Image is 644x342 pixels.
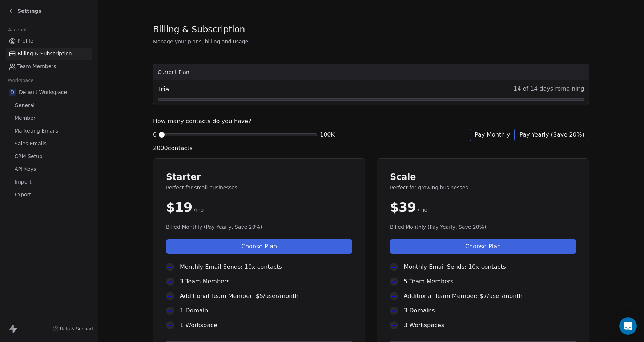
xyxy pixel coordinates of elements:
span: CRM Setup [15,153,43,160]
span: Export [15,191,31,198]
span: 3 Workspaces [404,321,444,330]
span: /mo [194,206,204,213]
th: Current Plan [153,64,589,80]
span: 0 [153,130,157,139]
a: CRM Setup [6,150,92,162]
a: Member [6,112,92,124]
a: Help & Support [53,326,93,332]
a: Profile [6,35,92,47]
span: Perfect for growing businesses [390,184,576,191]
span: Import [15,178,31,186]
a: Sales Emails [6,138,92,150]
div: Open Intercom Messenger [619,317,637,335]
span: How many contacts do you have? [153,117,251,126]
span: Monthly Email Sends: 10x contacts [180,263,282,271]
span: Starter [166,172,352,182]
span: Pay Monthly [475,130,510,139]
span: Additional Team Member: $7/user/month [404,292,523,300]
span: Workspace [5,75,37,86]
span: Pay Yearly (Save 20%) [519,130,584,139]
span: Billed Monthly (Pay Yearly, Save 20%) [390,223,576,231]
span: Profile [17,37,33,45]
span: Default Workspace [19,89,67,96]
span: 1 Workspace [180,321,217,330]
a: API Keys [6,163,92,175]
a: General [6,99,92,111]
span: Perfect for small businesses [166,184,352,191]
a: Team Members [6,60,92,72]
a: Settings [9,7,41,15]
a: Import [6,176,92,188]
span: 5 Team Members [404,277,454,286]
span: Monthly Email Sends: 10x contacts [404,263,506,271]
span: Billing & Subscription [153,24,245,35]
span: $ 39 [390,200,416,215]
span: Additional Team Member: $5/user/month [180,292,299,300]
span: 14 of 14 days remaining [514,84,584,94]
span: Scale [390,172,576,182]
span: 3 Domains [404,306,435,315]
span: 1 Domain [180,306,208,315]
span: /mo [418,206,427,213]
span: API Keys [15,165,36,173]
a: Billing & Subscription [6,48,92,60]
span: Account [5,24,30,35]
span: Marketing Emails [15,127,58,135]
span: Help & Support [60,326,93,332]
button: Choose Plan [166,239,352,254]
span: Member [15,114,36,122]
span: D [9,89,16,96]
span: 2000 contacts [153,144,193,153]
span: Sales Emails [15,140,47,148]
span: $ 19 [166,200,192,215]
span: Billing & Subscription [17,50,72,58]
button: Choose Plan [390,239,576,254]
span: Trial [158,84,171,94]
span: General [15,102,35,109]
span: Manage your plans, billing and usage [153,39,248,44]
span: Team Members [17,63,56,70]
a: Marketing Emails [6,125,92,137]
span: 3 Team Members [180,277,230,286]
span: 100K [320,130,335,139]
a: Export [6,189,92,201]
span: Settings [17,7,41,15]
span: Billed Monthly (Pay Yearly, Save 20%) [166,223,352,231]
